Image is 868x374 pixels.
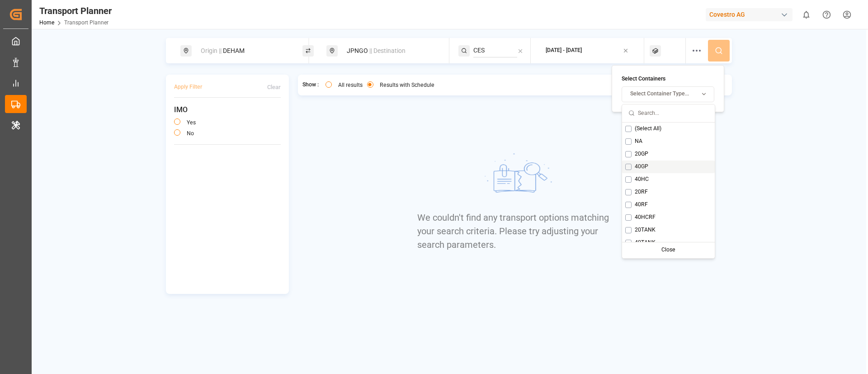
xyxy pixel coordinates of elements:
[635,213,656,222] span: 40HCRF
[635,175,649,184] span: 40HC
[622,123,715,258] div: Suggestions
[473,44,517,57] input: Search Service String
[630,90,689,98] span: Select Container Type...
[635,150,648,158] span: 20GP
[635,125,661,133] span: (Select All)
[635,188,648,196] span: 20RF
[447,143,583,211] img: No results
[536,42,639,60] button: [DATE] - [DATE]
[816,5,837,25] button: Help Center
[341,43,439,59] div: JPNGO
[635,163,648,171] span: 40GP
[267,79,281,95] button: Clear
[706,8,793,21] div: Covestro AG
[635,137,642,146] span: NA
[624,244,713,256] div: Close
[546,47,582,55] div: [DATE] - [DATE]
[635,201,648,209] span: 40RF
[338,82,363,88] label: All results
[706,6,796,23] button: Covestro AG
[187,120,196,125] label: yes
[417,211,613,251] p: We couldn't find any transport options matching your search criteria. Please try adjusting your s...
[267,83,281,91] div: Clear
[174,104,281,115] span: IMO
[187,131,194,136] label: no
[796,5,816,25] button: show 0 new notifications
[622,86,714,102] button: Select Container Type...
[635,239,656,247] span: 40TANK
[638,104,708,122] input: Search...
[622,75,714,83] h4: Select Containers
[201,47,222,54] span: Origin ||
[635,226,656,234] span: 20TANK
[380,82,434,88] label: Results with Schedule
[39,19,54,26] a: Home
[369,47,406,54] span: || Destination
[195,43,293,59] div: DEHAM
[302,81,319,89] span: Show :
[39,4,112,18] div: Transport Planner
